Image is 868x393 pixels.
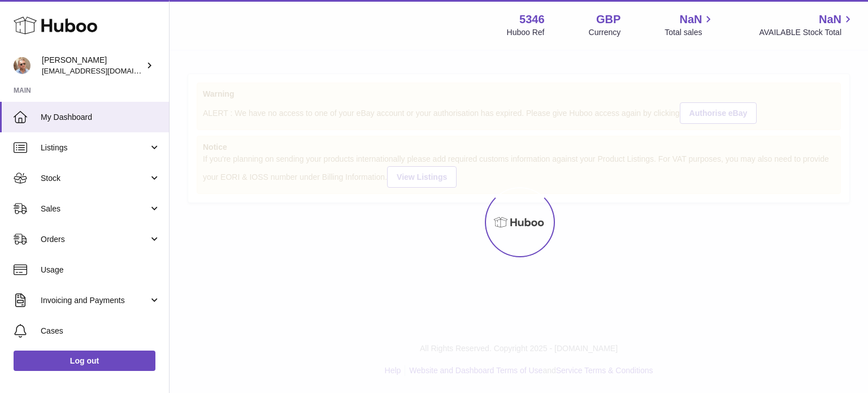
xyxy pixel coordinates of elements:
[42,55,144,76] div: [PERSON_NAME]
[41,295,149,306] span: Invoicing and Payments
[665,12,715,38] a: NaN Total sales
[42,66,166,75] span: [EMAIL_ADDRESS][DOMAIN_NAME]
[41,204,149,214] span: Sales
[759,12,854,38] a: NaN AVAILABLE Stock Total
[665,27,715,38] span: Total sales
[41,234,149,245] span: Orders
[759,27,854,38] span: AVAILABLE Stock Total
[41,173,149,184] span: Stock
[41,142,149,153] span: Listings
[519,12,545,27] strong: 5346
[41,326,160,336] span: Cases
[14,351,155,371] a: Log out
[679,12,702,27] span: NaN
[596,12,620,27] strong: GBP
[589,27,621,38] div: Currency
[41,265,160,275] span: Usage
[41,112,160,123] span: My Dashboard
[819,12,841,27] span: NaN
[14,57,31,74] img: support@radoneltd.co.uk
[507,27,545,38] div: Huboo Ref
